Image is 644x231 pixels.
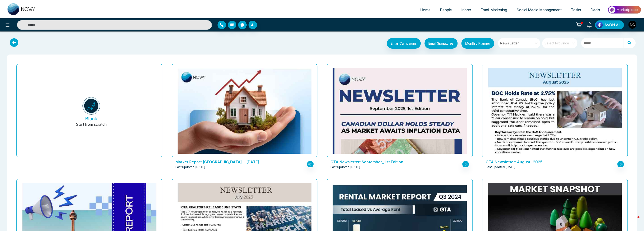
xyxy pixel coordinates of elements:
[415,5,435,14] a: Home
[607,4,641,15] img: Market-place.gif
[383,41,421,45] a: Email Campaigns
[628,215,639,226] iframe: Intercom live chat
[440,8,452,12] span: People
[512,5,566,14] a: Social Media Management
[604,22,620,28] span: AVON AI
[500,40,539,47] span: News Letter
[82,97,100,115] img: novacrm
[486,165,516,169] span: Last updated: [DATE]
[590,8,600,12] span: Deals
[486,159,610,165] p: GTA Newsletter: August-2025
[586,5,605,14] a: Deals
[476,5,512,14] a: Email Marketing
[628,21,636,29] img: User Avatar
[76,121,107,133] p: Start from scratch
[566,5,586,14] a: Tasks
[435,5,457,14] a: People
[458,38,494,50] a: Monthly Planner
[421,38,458,50] a: Email Signatures
[8,3,36,15] img: Nova CRM Logo
[85,116,97,121] h5: Blank
[424,38,458,49] button: Email Signatures
[481,8,507,12] span: Email Marketing
[596,22,603,28] img: Lead Flow
[330,165,360,169] span: Last updated: [DATE]
[595,20,624,29] button: AVON AI
[420,8,431,12] span: Home
[24,68,158,157] button: BlankStart from scratch
[461,8,471,12] span: Inbox
[516,8,562,12] span: Social Media Management
[457,5,476,14] a: Inbox
[571,8,581,12] span: Tasks
[175,165,205,169] span: Last updated: [DATE]
[330,159,455,165] p: GTA Newsletter: September_1st Edition
[461,38,494,49] button: Monthly Planner
[175,159,300,165] p: Market Report Ontario - August 2025
[387,38,421,49] button: Email Campaigns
